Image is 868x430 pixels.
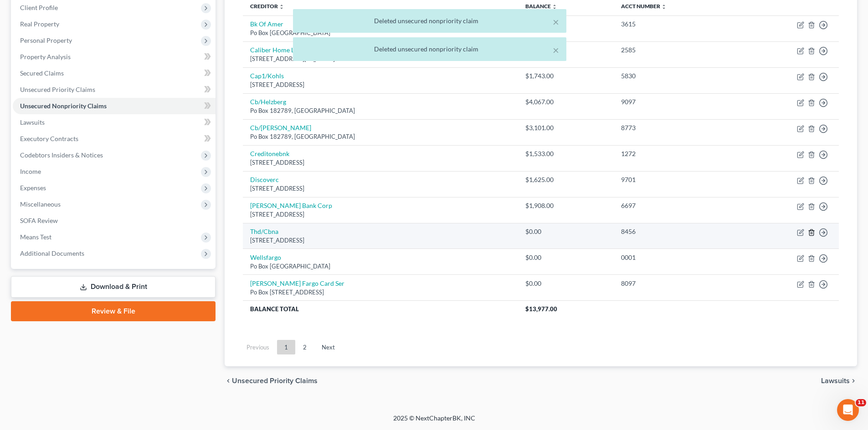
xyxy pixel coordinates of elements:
[250,279,344,287] a: [PERSON_NAME] Fargo Card Ser
[20,217,58,224] span: SOFA Review
[225,377,232,384] i: chevron_left
[621,123,730,132] div: 8773
[621,201,730,210] div: 6697
[13,131,216,147] a: Executory Contracts
[225,377,318,384] button: chevron_left Unsecured Priority Claims
[20,151,103,159] span: Codebtors Insiders & Notices
[552,4,557,10] i: unfold_more
[250,228,278,235] a: Thd/Cbna
[11,276,216,298] a: Download & Print
[621,227,730,236] div: 8456
[250,236,510,245] div: [STREET_ADDRESS]
[279,4,284,10] i: unfold_more
[20,4,58,11] span: Client Profile
[277,340,295,354] a: 1
[20,118,45,126] span: Lawsuits
[250,253,281,261] a: Wellsfargo
[525,97,606,106] div: $4,067.00
[250,124,311,132] a: Cb/[PERSON_NAME]
[621,71,730,81] div: 5830
[250,210,510,219] div: [STREET_ADDRESS]
[661,4,667,10] i: unfold_more
[250,262,510,271] div: Po Box [GEOGRAPHIC_DATA]
[20,167,41,175] span: Income
[621,175,730,184] div: 9701
[13,114,216,131] a: Lawsuits
[621,279,730,288] div: 8097
[20,102,107,110] span: Unsecured Nonpriority Claims
[314,340,342,354] a: Next
[250,98,286,106] a: Cb/Helzberg
[250,176,279,183] a: Discoverc
[250,132,510,141] div: Po Box 182789, [GEOGRAPHIC_DATA]
[525,253,606,262] div: $0.00
[13,65,216,81] a: Secured Claims
[13,81,216,98] a: Unsecured Priority Claims
[250,72,284,80] a: Cap1/Kohls
[243,301,518,317] th: Balance Total
[621,253,730,262] div: 0001
[20,249,84,257] span: Additional Documents
[525,279,606,288] div: $0.00
[175,414,694,430] div: 2025 © NextChapterBK, INC
[13,212,216,229] a: SOFA Review
[525,3,557,10] a: Balance unfold_more
[856,399,866,406] span: 11
[525,201,606,210] div: $1,908.00
[525,175,606,184] div: $1,625.00
[837,399,859,421] iframe: Intercom live chat
[20,233,51,241] span: Means Test
[11,301,216,321] a: Review & File
[20,184,46,192] span: Expenses
[20,200,61,208] span: Miscellaneous
[821,377,857,384] button: Lawsuits chevron_right
[250,81,510,89] div: [STREET_ADDRESS]
[250,202,332,209] a: [PERSON_NAME] Bank Corp
[525,227,606,236] div: $0.00
[300,45,559,54] div: Deleted unsecured nonpriority claim
[232,377,318,384] span: Unsecured Priority Claims
[296,340,314,354] a: 2
[821,377,850,384] span: Lawsuits
[300,16,559,25] div: Deleted unsecured nonpriority claim
[20,135,78,142] span: Executory Contracts
[525,123,606,132] div: $3,101.00
[850,377,857,384] i: chevron_right
[250,150,289,157] a: Creditonebnk
[553,45,559,56] button: ×
[20,69,64,77] span: Secured Claims
[250,158,510,167] div: [STREET_ADDRESS]
[250,184,510,193] div: [STREET_ADDRESS]
[20,86,95,93] span: Unsecured Priority Claims
[553,16,559,27] button: ×
[621,97,730,106] div: 9097
[250,3,284,10] a: Creditor unfold_more
[13,98,216,114] a: Unsecured Nonpriority Claims
[621,149,730,158] div: 1272
[525,305,557,313] span: $13,977.00
[250,106,510,115] div: Po Box 182789, [GEOGRAPHIC_DATA]
[525,149,606,158] div: $1,533.00
[525,71,606,81] div: $1,743.00
[621,3,667,10] a: Acct Number unfold_more
[250,288,510,297] div: Po Box [STREET_ADDRESS]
